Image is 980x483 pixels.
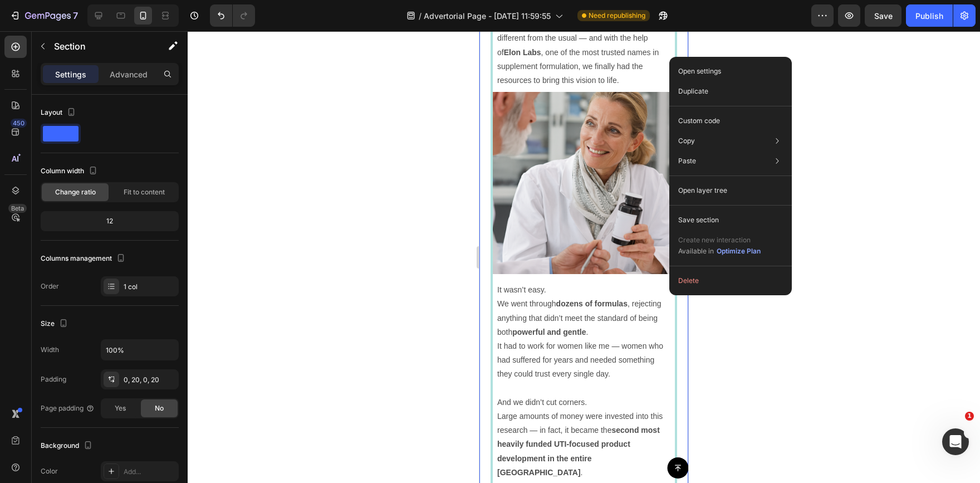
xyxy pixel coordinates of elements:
div: Undo/Redo [210,4,255,27]
p: Open settings [678,66,721,76]
p: Paste [678,156,696,166]
div: Page padding [41,403,95,413]
input: Auto [101,340,178,360]
div: Add... [124,467,176,477]
p: Large amounts of money were invested into this research — in fact, it became the . [18,378,191,448]
div: Width [41,345,59,355]
p: And we didn’t cut corners. [18,364,191,378]
span: Save [874,11,893,21]
button: Save [865,4,901,27]
span: Fit to content [124,187,165,197]
strong: second most heavily funded UTI-focused product development in the entire [GEOGRAPHIC_DATA] [18,394,180,446]
strong: Elon Labs [24,17,62,26]
div: Beta [8,204,27,213]
p: 7 [73,9,78,22]
button: Publish [906,4,953,27]
span: Need republishing [589,11,645,21]
strong: dozens of formulas [77,268,148,277]
span: Advertorial Page - [DATE] 11:59:55 [424,10,551,22]
span: 1 [965,412,974,421]
p: Save section [678,215,719,225]
div: Publish [915,10,943,22]
span: No [155,403,164,413]
div: Layout [41,105,78,120]
p: Section [54,40,145,53]
button: Delete [674,271,787,291]
p: Settings [55,69,86,80]
p: Open layer tree [678,186,727,196]
p: We went through , rejecting anything that didn’t meet the standard of being both . It had to work... [18,266,191,350]
div: Order [41,281,59,291]
div: Padding [41,374,66,384]
p: Copy [678,136,695,146]
iframe: Intercom live chat [942,428,969,455]
p: Advanced [110,69,148,80]
strong: powerful and gentle [33,296,106,305]
div: Columns management [41,251,128,266]
span: Yes [115,403,126,413]
img: gempages_580750585754550867-84f3c3f1-5893-4d30-8ada-20a9ba99f946.png [13,61,195,243]
div: Color [41,466,58,476]
button: Optimize Plan [716,246,761,257]
div: 0, 20, 0, 20 [124,375,176,385]
button: 7 [4,4,83,27]
div: Optimize Plan [717,246,761,256]
div: 1 col [124,282,176,292]
span: Available in [678,247,714,255]
p: Create new interaction [678,235,761,246]
p: It wasn’t easy. [18,252,191,266]
div: 12 [43,213,177,229]
p: Duplicate [678,86,708,96]
div: Size [41,316,70,331]
span: / [419,10,422,22]
div: Background [41,438,95,453]
div: Column width [41,164,100,179]
p: Custom code [678,116,720,126]
div: 450 [11,119,27,128]
span: Change ratio [55,187,96,197]
iframe: Design area [479,31,688,483]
